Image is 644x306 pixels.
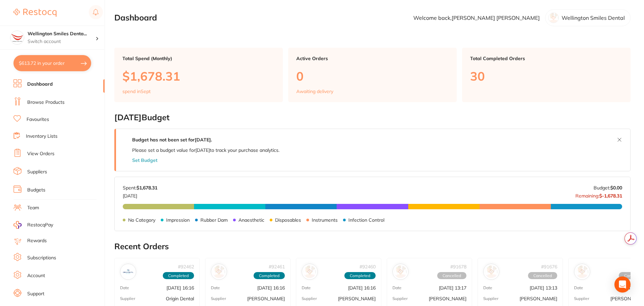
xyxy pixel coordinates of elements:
[27,99,65,106] a: Browse Products
[211,296,226,301] p: Supplier
[275,217,301,223] p: Disposables
[132,147,279,153] p: Please set a budget value for [DATE] to track your purchase analytics.
[27,255,56,261] a: Subscriptions
[288,48,457,102] a: Active Orders0Awaiting delivery
[122,265,135,278] img: Origin Dental
[27,81,53,88] a: Dashboard
[302,296,317,301] p: Supplier
[26,133,58,140] a: Inventory Lists
[439,285,466,291] p: [DATE] 13:17
[269,264,285,269] p: # 92461
[413,15,540,21] p: Welcome back, [PERSON_NAME] [PERSON_NAME]
[437,272,466,279] span: Cancelled
[303,265,316,278] img: Adam Dental
[122,69,275,83] p: $1,678.31
[13,5,56,20] a: Restocq Logo
[114,113,631,122] h2: [DATE] Budget
[13,221,53,229] a: RestocqPay
[359,264,376,269] p: # 92460
[302,286,311,290] p: Date
[485,265,498,278] img: Adam Dental
[594,185,622,190] p: Budget:
[528,272,557,279] span: Cancelled
[166,296,194,301] p: Origin Dental
[247,296,285,301] p: [PERSON_NAME]
[122,56,275,61] p: Total Spend (Monthly)
[123,185,157,190] p: Spent:
[114,13,157,23] h2: Dashboard
[348,217,384,223] p: Infection Control
[483,286,492,290] p: Date
[520,296,557,301] p: [PERSON_NAME]
[470,69,622,83] p: 30
[166,285,194,291] p: [DATE] 16:16
[27,205,39,211] a: Team
[123,190,157,199] p: [DATE]
[163,272,194,279] span: Completed
[13,221,22,229] img: RestocqPay
[13,55,91,71] button: $613.72 in your order
[120,296,135,301] p: Supplier
[392,286,402,290] p: Date
[470,56,622,61] p: Total Completed Orders
[562,15,625,21] p: Wellington Smiles Dental
[254,272,285,279] span: Completed
[338,296,376,301] p: [PERSON_NAME]
[614,276,631,293] div: Open Intercom Messenger
[574,286,583,290] p: Date
[13,9,56,17] img: Restocq Logo
[28,31,96,37] h4: Wellington Smiles Dental
[296,89,333,94] p: Awaiting delivery
[27,116,49,123] a: Favourites
[27,237,47,244] a: Rewards
[574,296,589,301] p: Supplier
[166,217,190,223] p: Impression
[575,190,622,199] p: Remaining:
[610,185,622,191] strong: $0.00
[429,296,466,301] p: [PERSON_NAME]
[599,193,622,199] strong: $-1,678.31
[238,217,264,223] p: Anaesthetic
[200,217,228,223] p: Rubber Dam
[27,169,47,175] a: Suppliers
[132,158,157,163] button: Set Budget
[483,296,498,301] p: Supplier
[128,217,155,223] p: No Category
[394,265,407,278] img: Adam Dental
[257,285,285,291] p: [DATE] 16:16
[27,272,45,279] a: Account
[392,296,408,301] p: Supplier
[120,286,129,290] p: Date
[27,291,44,297] a: Support
[122,89,151,94] p: spend in Sept
[576,265,589,278] img: Henry Schein Halas
[114,48,283,102] a: Total Spend (Monthly)$1,678.31spend inSept
[450,264,466,269] p: # 91678
[27,222,53,228] span: RestocqPay
[137,185,157,191] strong: $1,678.31
[530,285,557,291] p: [DATE] 13:13
[541,264,557,269] p: # 91676
[132,137,212,143] strong: Budget has not been set for [DATE] .
[312,217,338,223] p: Instruments
[211,286,220,290] p: Date
[178,264,194,269] p: # 92462
[27,187,45,193] a: Budgets
[296,69,449,83] p: 0
[462,48,631,102] a: Total Completed Orders30
[28,38,96,45] p: Switch account
[10,31,24,44] img: Wellington Smiles Dental
[213,265,225,278] img: Henry Schein Halas
[344,272,376,279] span: Completed
[27,150,54,157] a: View Orders
[296,56,449,61] p: Active Orders
[114,242,631,251] h2: Recent Orders
[348,285,376,291] p: [DATE] 16:16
